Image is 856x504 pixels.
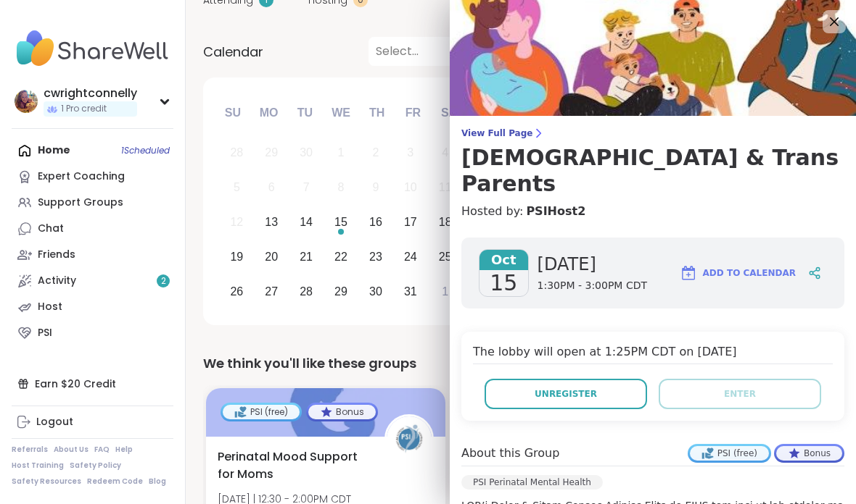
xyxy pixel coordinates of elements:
div: 12 [230,212,243,232]
div: PSI (free) [223,405,300,419]
a: Logout [12,409,173,435]
div: 18 [439,212,452,232]
span: 2 [161,275,166,287]
div: Choose Saturday, November 1st, 2025 [429,276,461,307]
div: Sa [433,97,465,129]
div: Bonus [776,446,842,461]
div: Earn $20 Credit [12,371,173,397]
a: About Us [54,445,89,455]
div: Not available Monday, September 29th, 2025 [256,138,287,169]
div: Not available Friday, October 10th, 2025 [395,172,426,203]
div: 1 [338,143,345,162]
span: Perinatal Mood Support for Moms [218,448,369,483]
a: Help [115,445,133,455]
div: Not available Sunday, October 5th, 2025 [221,172,252,203]
div: Choose Friday, October 17th, 2025 [395,207,426,238]
div: 26 [230,282,243,301]
div: Logout [36,415,73,429]
div: Choose Sunday, October 19th, 2025 [221,241,252,272]
h3: [DEMOGRAPHIC_DATA] & Trans Parents [461,145,844,197]
div: Choose Wednesday, October 29th, 2025 [326,276,357,307]
div: 4 [442,143,448,162]
div: Not available Wednesday, October 8th, 2025 [326,172,357,203]
span: Add to Calendar [703,266,796,280]
a: PSI [12,320,173,346]
span: View Full Page [461,127,844,139]
div: 29 [334,282,347,301]
div: 31 [404,282,417,301]
span: Calendar [203,42,263,62]
div: 23 [369,247,382,266]
div: 14 [300,212,313,232]
div: 5 [234,177,240,197]
div: 16 [369,212,382,232]
div: 27 [265,282,278,301]
a: Activity2 [12,268,173,294]
div: Mo [252,97,284,129]
div: 6 [268,177,275,197]
div: Support Groups [38,196,123,210]
div: We [325,97,357,129]
img: ShareWell Nav Logo [12,23,173,74]
a: Friends [12,242,173,268]
div: Not available Thursday, October 2nd, 2025 [361,138,392,169]
span: 1:30PM - 3:00PM CDT [538,279,647,293]
div: 24 [404,247,417,266]
div: Choose Saturday, October 18th, 2025 [429,207,461,238]
div: Not available Friday, October 3rd, 2025 [395,138,426,169]
button: Unregister [485,379,647,409]
div: Chat [38,222,64,236]
img: ShareWell Logomark [680,264,697,282]
a: Host Training [12,461,64,471]
a: Chat [12,216,173,242]
div: Choose Thursday, October 23rd, 2025 [361,241,392,272]
span: Enter [724,387,756,400]
div: Choose Monday, October 27th, 2025 [256,276,287,307]
img: cwrightconnelly [15,90,38,113]
div: Bonus [308,405,376,419]
button: Add to Calendar [673,256,802,290]
div: 30 [369,282,382,301]
div: Choose Tuesday, October 14th, 2025 [291,207,322,238]
div: Choose Thursday, October 30th, 2025 [361,276,392,307]
div: 8 [338,177,345,197]
div: Choose Sunday, October 26th, 2025 [221,276,252,307]
span: Oct [480,250,528,270]
div: Su [217,97,249,129]
a: Host [12,294,173,320]
div: 10 [404,177,417,197]
a: Support Groups [12,190,173,216]
div: 15 [334,212,347,232]
div: 19 [230,247,243,266]
a: Safety Resources [12,476,81,487]
a: Blog [149,476,166,487]
span: [DATE] [538,253,647,276]
div: Choose Tuesday, October 21st, 2025 [291,241,322,272]
div: Choose Saturday, October 25th, 2025 [429,241,461,272]
div: cwrightconnelly [44,85,137,101]
div: Not available Thursday, October 9th, 2025 [361,172,392,203]
div: 2 [372,143,379,162]
a: Redeem Code [87,476,143,487]
h4: About this Group [461,445,559,462]
div: Choose Wednesday, October 22nd, 2025 [326,241,357,272]
div: Choose Monday, October 13th, 2025 [256,207,287,238]
div: Not available Tuesday, September 30th, 2025 [291,138,322,169]
h4: Hosted by: [461,203,844,220]
div: Choose Thursday, October 16th, 2025 [361,207,392,238]
div: 30 [300,143,313,162]
div: 1 [442,282,448,301]
div: 22 [334,247,347,266]
div: Not available Monday, October 6th, 2025 [256,172,287,203]
span: 15 [490,270,517,296]
div: Choose Monday, October 20th, 2025 [256,241,287,272]
div: 25 [439,247,452,266]
div: Not available Sunday, September 28th, 2025 [221,138,252,169]
div: Not available Sunday, October 12th, 2025 [221,207,252,238]
div: 29 [265,143,278,162]
div: We think you'll like these groups [203,353,839,374]
h4: The lobby will open at 1:25PM CDT on [DATE] [473,343,833,364]
div: 13 [265,212,278,232]
span: 1 Pro credit [61,103,107,115]
div: Not available Saturday, October 4th, 2025 [429,138,461,169]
